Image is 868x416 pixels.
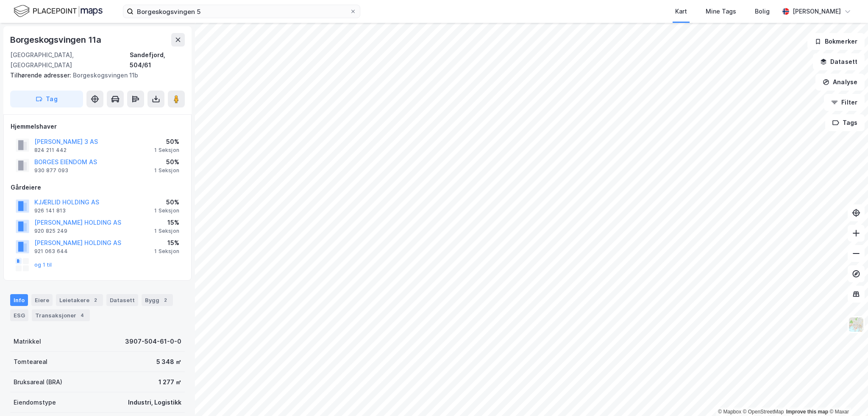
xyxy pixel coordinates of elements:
button: Tags [825,114,865,131]
div: 926 141 813 [34,207,66,214]
div: Kart [675,6,687,17]
div: 1 Seksjon [154,228,179,234]
div: Eiendomstype [14,397,56,408]
button: Bokmerker [807,33,865,50]
div: 824 211 442 [34,147,67,154]
div: [PERSON_NAME] [793,6,841,17]
input: Søk på adresse, matrikkel, gårdeiere, leietakere eller personer [134,5,350,18]
div: 921 063 644 [34,248,68,255]
div: Tomteareal [14,357,47,367]
iframe: Chat Widget [826,375,868,416]
div: Bolig [755,6,770,17]
div: Leietakere [56,294,103,306]
div: 4 [78,311,86,320]
div: ESG [10,309,28,321]
button: Filter [824,94,865,111]
div: Eiere [31,294,53,306]
button: Tag [10,91,83,107]
div: 50% [154,197,179,207]
div: Info [10,294,28,306]
div: Bygg [142,294,173,306]
a: Mapbox [718,409,741,415]
button: Datasett [813,53,865,70]
img: logo.f888ab2527a4732fd821a326f86c7f29.svg [14,4,103,19]
button: Analyse [815,74,865,91]
div: [GEOGRAPHIC_DATA], [GEOGRAPHIC_DATA] [10,50,130,70]
div: 1 Seksjon [154,167,179,174]
div: Borgeskogsvingen 11a [10,33,103,47]
a: OpenStreetMap [743,409,784,415]
div: 50% [154,137,179,147]
div: 930 877 093 [34,167,68,174]
div: Mine Tags [706,6,736,17]
div: Borgeskogsvingen 11b [10,70,178,80]
div: 50% [154,157,179,167]
div: Industri, Logistikk [128,397,181,408]
div: 1 Seksjon [154,147,179,154]
div: 3907-504-61-0-0 [125,336,181,347]
div: 920 825 249 [34,228,67,234]
div: Gårdeiere [11,182,184,193]
div: Hjemmelshaver [11,121,184,132]
div: 1 Seksjon [154,248,179,255]
div: 15% [154,218,179,228]
a: Improve this map [786,409,828,415]
div: Sandefjord, 504/61 [130,50,185,70]
div: Matrikkel [14,336,41,347]
div: Datasett [106,294,138,306]
span: Tilhørende adresser: [10,72,73,79]
div: 15% [154,238,179,248]
div: Bruksareal (BRA) [14,377,62,387]
div: 5 348 ㎡ [156,357,181,367]
div: Transaksjoner [32,309,90,321]
div: 2 [161,296,170,304]
div: 1 Seksjon [154,207,179,214]
div: Kontrollprogram for chat [826,375,868,416]
img: Z [848,317,864,333]
div: 2 [91,296,100,304]
div: 1 277 ㎡ [159,377,181,387]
